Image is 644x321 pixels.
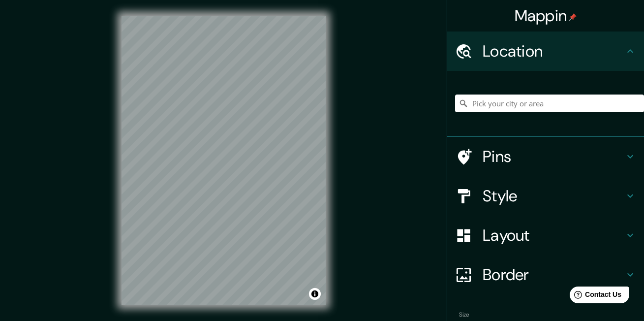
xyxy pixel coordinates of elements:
iframe: Help widget launcher [556,283,633,310]
h4: Border [483,265,624,285]
div: Location [447,32,644,71]
h4: Pins [483,147,624,166]
h4: Location [483,41,624,61]
button: Toggle attribution [309,288,321,300]
h4: Mappin [515,6,577,26]
div: Layout [447,216,644,255]
label: Size [459,311,469,319]
h4: Style [483,186,624,206]
img: pin-icon.png [569,13,577,21]
input: Pick your city or area [455,95,644,112]
canvas: Map [122,16,326,305]
div: Pins [447,137,644,176]
div: Style [447,176,644,216]
div: Border [447,255,644,294]
h4: Layout [483,225,624,245]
